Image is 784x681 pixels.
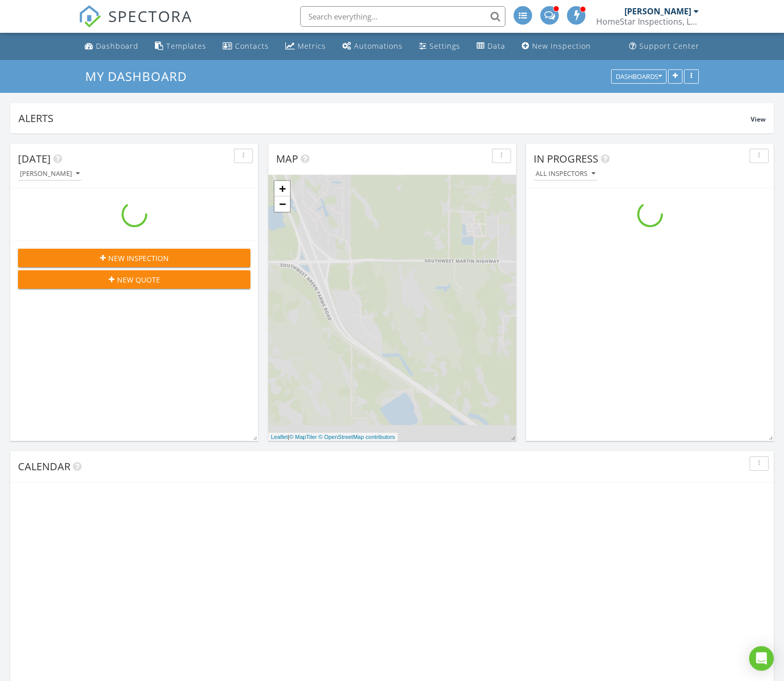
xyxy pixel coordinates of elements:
div: HomeStar Inspections, LLC [596,16,699,27]
span: In Progress [534,152,598,166]
a: Automations (Advanced) [338,37,407,56]
a: Leaflet [271,434,288,440]
div: Support Center [639,41,699,51]
img: The Best Home Inspection Software - Spectora [79,5,101,28]
input: Search everything... [300,6,505,27]
button: Dashboards [611,69,667,84]
a: SPECTORA [79,14,192,35]
div: Open Intercom Messenger [749,646,774,671]
div: [PERSON_NAME] [20,170,80,177]
span: Calendar [18,459,70,473]
button: New Quote [18,270,250,289]
a: Dashboard [81,37,143,56]
span: New Inspection [108,253,169,264]
a: My Dashboard [85,68,195,85]
a: Contacts [219,37,273,56]
a: Templates [151,37,210,56]
a: Zoom out [275,196,290,212]
div: Contacts [235,41,269,51]
a: © OpenStreetMap contributors [319,434,395,440]
span: [DATE] [18,152,51,166]
div: Alerts [18,111,751,125]
a: Settings [415,37,464,56]
div: All Inspectors [536,170,595,177]
div: Metrics [298,41,326,51]
a: New Inspection [518,37,595,56]
span: SPECTORA [108,5,192,27]
div: Automations [354,41,403,51]
span: New Quote [117,274,160,285]
a: © MapTiler [289,434,317,440]
a: Metrics [281,37,330,56]
div: New Inspection [532,41,591,51]
div: [PERSON_NAME] [624,6,691,16]
div: Data [487,41,505,51]
a: Data [473,37,509,56]
button: [PERSON_NAME] [18,167,82,181]
div: Dashboards [616,73,662,80]
a: Zoom in [275,181,290,196]
div: Settings [429,41,460,51]
span: View [751,115,766,124]
div: Dashboard [96,41,139,51]
button: All Inspectors [534,167,597,181]
button: New Inspection [18,249,250,267]
div: Templates [166,41,206,51]
span: Map [276,152,298,166]
div: | [268,433,398,442]
a: Support Center [625,37,703,56]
